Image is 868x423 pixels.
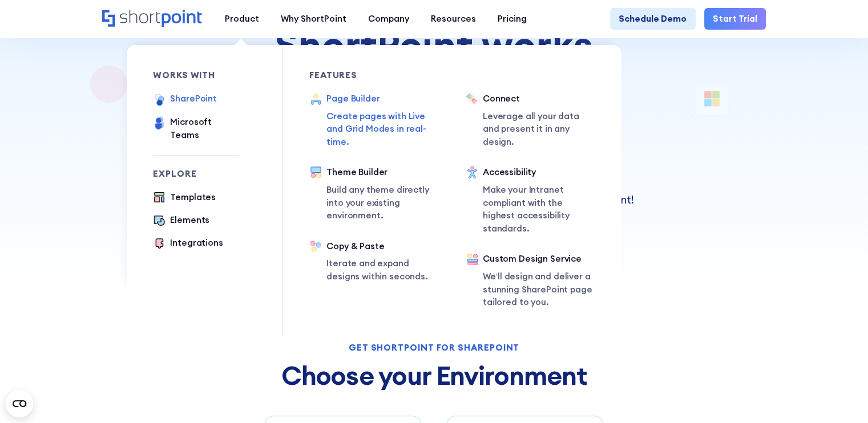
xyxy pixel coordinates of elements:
div: Why ShortPoint [281,13,346,26]
a: ConnectLeverage all your data and present it in any design. [466,92,597,149]
a: Theme BuilderBuild any theme directly into your existing environment. [309,166,439,222]
div: Accessibility [483,166,596,179]
a: Why ShortPoint [270,8,357,30]
a: Company [357,8,420,30]
div: Product [225,13,259,26]
div: Copy & Paste [326,240,439,253]
div: Resources [431,13,476,26]
div: Microsoft Teams [170,116,239,142]
a: Templates [153,191,216,205]
div: Pricing [498,13,527,26]
button: Open CMP widget [6,390,33,417]
div: Explore [153,169,239,178]
a: AccessibilityMake your Intranet compliant with the highest accessibility standards. [466,166,596,235]
a: Integrations [153,237,223,251]
div: Elements [170,214,209,227]
div: Connect [483,92,597,105]
div: works with [153,71,239,79]
div: Page Builder [326,92,441,105]
a: Custom Design ServiceWe’ll design and deliver a stunning SharePoint page tailored to you. [466,253,596,311]
p: We’ll design and deliver a stunning SharePoint page tailored to you. [483,270,596,309]
p: Make your Intranet compliant with the highest accessibility standards. [483,184,596,235]
div: Company [368,13,409,26]
a: Schedule Demo [610,8,695,30]
div: SharePoint [170,92,216,105]
a: Microsoft Teams [153,116,239,142]
div: Integrations [170,237,223,250]
p: Iterate and expand designs within seconds. [326,257,439,283]
a: Start Trial [704,8,766,30]
a: Pricing [487,8,538,30]
div: Features [309,71,439,79]
div: Custom Design Service [483,253,596,266]
p: Leverage all your data and present it in any design. [483,110,597,149]
div: Templates [170,191,216,204]
div: Get Shortpoint for Sharepoint [265,343,603,352]
iframe: Chat Widget [811,368,868,423]
a: Resources [420,8,487,30]
a: Copy & PasteIterate and expand designs within seconds. [309,240,439,283]
a: Elements [153,214,209,228]
a: Home [102,10,203,29]
p: Build any theme directly into your existing environment. [326,184,439,222]
a: Page BuilderCreate pages with Live and Grid Modes in real-time. [309,92,441,149]
a: Product [214,8,270,30]
div: Theme Builder [326,166,439,179]
a: SharePoint [153,92,217,107]
h2: Choose your Environment [265,361,603,389]
p: Create pages with Live and Grid Modes in real-time. [326,110,441,149]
